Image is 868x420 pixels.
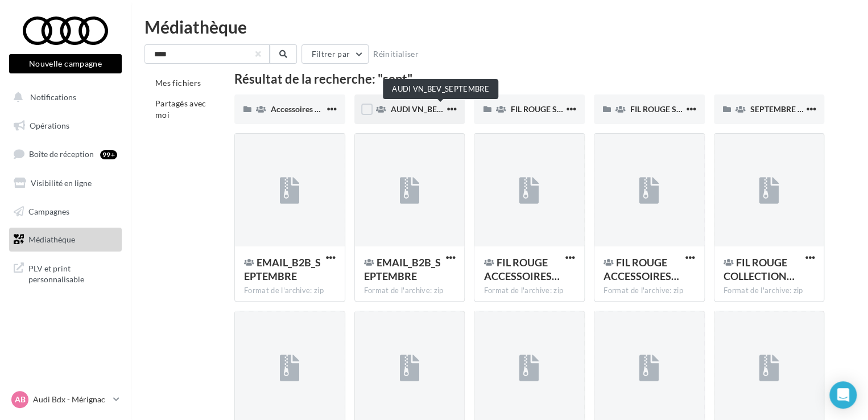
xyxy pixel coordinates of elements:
span: AUDI VN_BEV_SEPTEMBRE [391,104,491,114]
span: Notifications [30,92,76,102]
button: Réinitialiser [369,47,423,61]
span: Partagés avec moi [155,98,206,120]
a: Médiathèque [7,228,124,252]
span: FIL ROUGE SEPTEMBRE - AUDI SERVICE [630,104,776,114]
div: Open Intercom Messenger [829,381,857,409]
span: EMAIL_B2B_SEPTEMBRE [244,256,321,282]
div: 99+ [100,150,117,159]
span: Mes fichiers [155,78,201,88]
span: Accessoires 25% septembre - AUDI SERVICE [271,104,428,114]
a: Visibilité en ligne [7,171,124,195]
span: Médiathèque [28,234,75,244]
div: Format de l'archive: zip [483,286,575,296]
span: FIL ROUGE SEPTEMBRE - AUDI SERVICE [510,104,656,114]
div: Format de l'archive: zip [604,286,695,296]
div: Format de l'archive: zip [364,286,456,296]
a: Boîte de réception99+ [7,142,124,166]
a: PLV et print personnalisable [7,256,124,290]
p: Audi Bdx - Mérignac [33,394,109,405]
a: AB Audi Bdx - Mérignac [9,389,122,410]
span: FIL ROUGE COLLECTION SEPTEMBRE - AUDI SERVICE - CARROUSEL [724,256,795,282]
button: Nouvelle campagne [9,54,122,73]
span: EMAIL_B2B_SEPTEMBRE [364,256,441,282]
span: Opérations [30,121,69,130]
span: SEPTEMBRE 2025 [750,104,816,114]
span: PLV et print personnalisable [28,261,117,285]
a: Opérations [7,114,124,138]
div: AUDI VN_BEV_SEPTEMBRE [383,79,498,99]
button: Filtrer par [301,44,369,64]
span: Boîte de réception [29,149,94,159]
span: Campagnes [28,206,69,216]
button: Notifications [7,85,119,109]
div: Médiathèque [144,18,854,35]
a: Campagnes [7,200,124,224]
div: Format de l'archive: zip [724,286,815,296]
div: Résultat de la recherche: "sept" [234,73,824,85]
span: AB [15,394,26,405]
span: FIL ROUGE ACCESSOIRES SEPTEMBRE - AUDI SERVICE - CARROUSEL [604,256,679,282]
span: Visibilité en ligne [31,178,92,188]
span: FIL ROUGE ACCESSOIRES SEPTEMBRE - AUDI SERVICE - POST LINK [483,256,559,282]
div: Format de l'archive: zip [244,286,336,296]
